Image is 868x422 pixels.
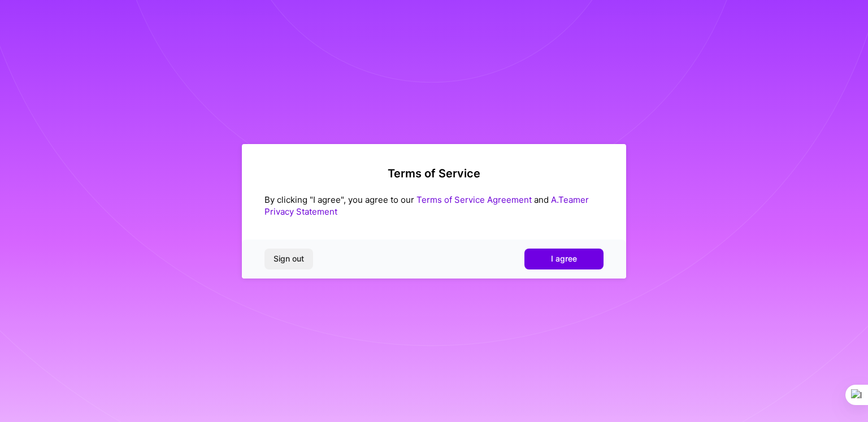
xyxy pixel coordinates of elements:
button: I agree [524,249,604,269]
span: I agree [551,253,577,264]
h2: Terms of Service [264,167,604,180]
div: By clicking "I agree", you agree to our and [264,194,604,217]
button: Sign out [264,249,313,269]
span: Sign out [274,253,304,264]
a: Terms of Service Agreement [416,194,532,205]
